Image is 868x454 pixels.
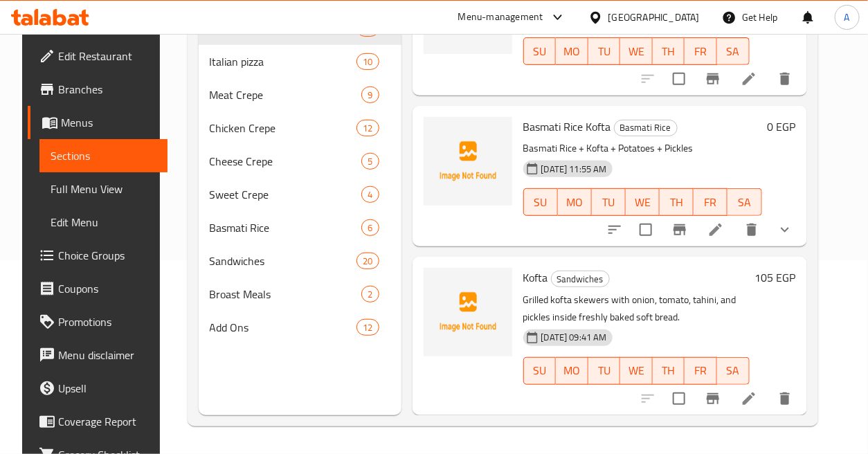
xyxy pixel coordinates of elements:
div: items [361,186,379,203]
div: Add Ons12 [199,311,401,344]
div: Chicken Crepe12 [199,111,401,145]
button: MO [556,357,588,385]
div: Sandwiches20 [199,244,401,278]
button: SA [717,357,750,385]
span: SU [530,361,551,381]
button: FR [685,357,717,385]
span: Meat Crepe [210,87,362,103]
span: SU [530,192,552,212]
h6: 105 EGP [755,268,796,287]
span: 2 [362,288,378,301]
span: Cheese Crepe [210,153,362,170]
div: items [361,153,379,170]
div: items [356,319,379,336]
span: Branches [58,81,156,98]
span: TH [665,192,688,212]
div: items [356,120,379,136]
div: items [361,87,379,103]
button: TU [588,37,621,65]
button: Branch-specific-item [663,213,696,246]
span: Sandwiches [210,253,357,269]
a: Edit menu item [741,390,757,407]
button: show more [768,213,802,246]
a: Edit menu item [741,71,757,87]
div: Meat Crepe9 [199,78,401,111]
span: Add Ons [210,319,357,336]
button: delete [768,62,802,96]
span: 12 [357,122,378,135]
button: SU [523,188,558,216]
span: WE [631,192,654,212]
span: FR [690,361,712,381]
span: FR [690,42,712,62]
span: MO [561,42,583,62]
div: Italian pizza10 [199,45,401,78]
span: 9 [362,89,378,102]
span: Coupons [58,280,156,297]
p: Basmati Rice + Kofta + Potatoes + Pickles [523,140,762,157]
button: TU [592,188,626,216]
span: Chicken Crepe [210,120,357,136]
div: Cheese Crepe5 [199,145,401,178]
span: MO [563,192,586,212]
span: Select to update [664,64,694,93]
button: delete [768,382,802,415]
span: A [844,10,850,25]
span: 5 [362,155,378,168]
a: Edit Menu [39,206,167,239]
a: Full Menu View [39,172,167,206]
span: TH [658,361,680,381]
span: SA [723,361,744,381]
span: TU [594,361,615,381]
span: Choice Groups [58,247,156,264]
button: WE [620,357,653,385]
button: SU [523,37,557,65]
div: Broast Meals2 [199,278,401,311]
span: Menu disclaimer [58,347,156,363]
div: Sandwiches [551,271,610,287]
button: WE [620,37,653,65]
img: Kofta [424,268,512,356]
span: TH [658,42,680,62]
button: FR [685,37,717,65]
h6: 0 EGP [768,117,796,136]
a: Upsell [28,372,167,405]
button: Branch-specific-item [696,62,730,96]
div: Basmati Rice6 [199,211,401,244]
button: TH [653,37,685,65]
span: Promotions [58,314,156,330]
div: [GEOGRAPHIC_DATA] [608,10,700,25]
span: Broast Meals [210,286,362,302]
a: Branches [28,73,167,106]
button: SU [523,357,557,385]
span: 12 [357,321,378,334]
button: Branch-specific-item [696,382,730,415]
span: Sweet Crepe [210,186,362,203]
span: 10 [357,55,378,69]
span: [DATE] 09:41 AM [536,331,613,344]
span: Coverage Report [58,413,156,430]
span: Basmati Rice [210,219,362,236]
span: Full Menu View [51,181,156,197]
span: Sections [51,147,156,164]
span: Select to update [664,384,694,413]
div: Sweet Crepe4 [199,178,401,211]
span: Sandwiches [552,271,609,287]
button: TU [588,357,621,385]
span: Italian pizza [210,53,357,70]
div: Basmati Rice [614,120,678,136]
div: items [356,253,379,269]
img: Basmati Rice Kofta [424,117,512,206]
span: Edit Menu [51,214,156,230]
div: items [356,53,379,70]
button: sort-choices [598,213,631,246]
span: 6 [362,221,378,235]
div: items [361,219,379,236]
button: TH [653,357,685,385]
